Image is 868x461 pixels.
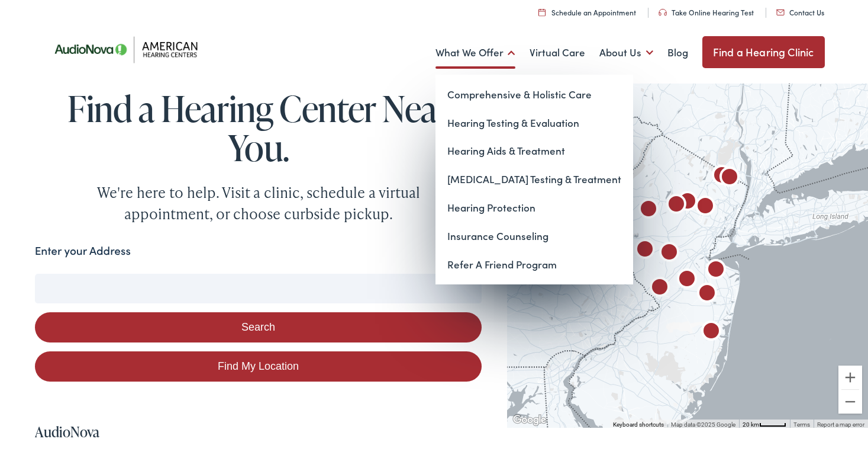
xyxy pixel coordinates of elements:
a: Find My Location [35,351,482,382]
a: [MEDICAL_DATA] Testing & Treatment [435,165,633,194]
span: Map data ©2025 Google [671,421,735,428]
a: Take Online Hearing Test [659,7,754,17]
div: AudioNova [634,196,663,225]
span: 20 km [743,421,759,428]
div: AudioNova [697,318,725,347]
button: Map Scale: 20 km per 42 pixels [739,420,790,428]
a: Schedule an Appointment [538,7,636,17]
a: Hearing Testing & Evaluation [435,109,633,137]
a: Terms (opens in new tab) [793,421,810,428]
a: Refer A Friend Program [435,251,633,279]
div: AudioNova [715,164,744,193]
img: utility icon [538,8,546,16]
a: Hearing Aids & Treatment [435,137,633,165]
button: Search [35,312,482,342]
a: Hearing Protection [435,194,633,222]
a: Blog [667,31,688,75]
div: AudioNova [693,280,721,309]
a: Contact Us [776,7,824,17]
a: AudioNova [35,422,99,441]
div: AudioNova [655,239,683,268]
a: Report a map error [817,421,864,428]
div: AudioNova [631,236,659,265]
a: Insurance Counseling [435,222,633,251]
div: AudioNova [708,162,736,191]
div: AudioNova [646,274,674,303]
input: Enter your address or zip code [35,274,482,303]
img: utility icon [659,9,667,16]
div: American Hearing Centers by AudioNova [691,193,719,222]
div: AudioNova [702,257,730,285]
h1: Find a Hearing Center Near You. [35,89,482,167]
a: Virtual Care [530,31,585,75]
div: We're here to help. Visit a clinic, schedule a virtual appointment, or choose curbside pickup. [69,182,448,225]
a: Find a Hearing Clinic [702,36,825,68]
a: What We Offer [435,31,515,75]
div: American Hearing Centers by AudioNova [662,191,690,220]
button: Zoom in [838,366,862,389]
img: Google [510,412,549,428]
a: About Us [599,31,653,75]
div: AudioNova [673,266,701,294]
button: Keyboard shortcuts [613,421,664,429]
div: AudioNova [673,188,702,217]
a: Open this area in Google Maps (opens a new window) [510,412,549,428]
img: utility icon [776,9,785,15]
button: Zoom out [838,390,862,414]
label: Enter your Address [35,242,131,260]
a: Comprehensive & Holistic Care [435,81,633,109]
